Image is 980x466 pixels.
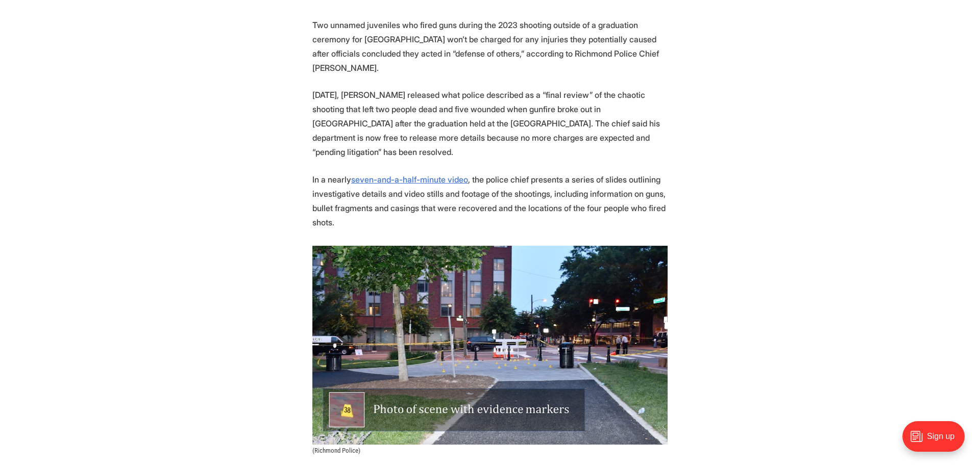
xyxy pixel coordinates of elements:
p: [DATE], [PERSON_NAME] released what police described as a “final review” of the chaotic shooting ... [312,88,668,159]
a: seven-and-a-half-minute video [351,174,468,185]
iframe: portal-trigger [894,416,980,466]
p: Two unnamed juveniles who fired guns during the 2023 shooting outside of a graduation ceremony fo... [312,18,668,75]
p: In a nearly , the police chief presents a series of slides outlining investigative details and vi... [312,172,668,229]
span: (Richmond Police) [312,447,360,454]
